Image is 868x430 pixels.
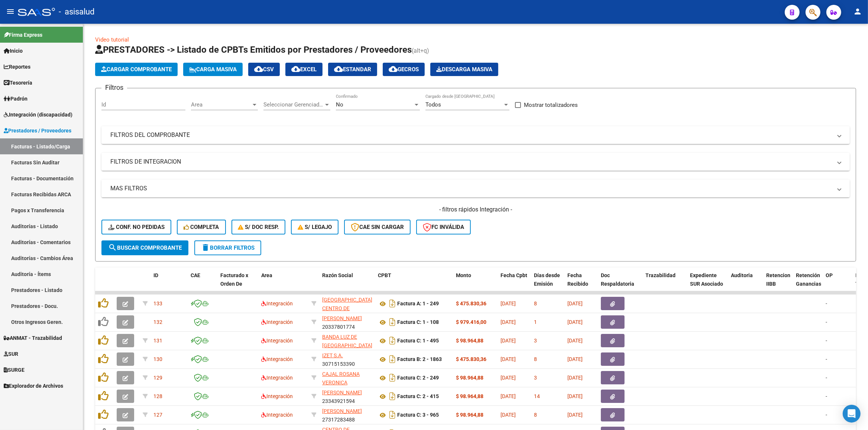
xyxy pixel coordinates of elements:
[263,101,324,108] span: Seleccionar Gerenciador
[826,272,833,278] span: OP
[826,319,827,325] span: -
[4,350,18,358] span: SUR
[108,244,182,251] span: Buscar Comprobante
[101,66,172,73] span: Cargar Comprobante
[201,244,255,251] span: Borrar Filtros
[796,272,821,287] span: Retención Ganancias
[108,224,165,230] span: Conf. no pedidas
[567,301,583,306] span: [DATE]
[322,408,362,414] span: [PERSON_NAME]
[378,272,391,278] span: CPBT
[59,4,94,20] span: - asisalud
[826,412,827,418] span: -
[322,297,372,328] span: [GEOGRAPHIC_DATA] CENTRO DE REHABILITACION S.R.L.
[501,301,516,306] span: [DATE]
[291,66,317,73] span: EXCEL
[826,375,827,381] span: -
[567,356,583,362] span: [DATE]
[501,356,516,362] span: [DATE]
[388,298,397,309] i: Descargar documento
[436,66,492,73] span: Descarga Masiva
[567,393,583,399] span: [DATE]
[194,240,261,255] button: Borrar Filtros
[397,301,439,307] strong: Factura A: 1 - 249
[254,65,263,73] mat-icon: cloud_download
[101,240,188,255] button: Buscar Comprobante
[793,267,823,300] datatable-header-cell: Retención Ganancias
[766,272,790,287] span: Retencion IIBB
[261,375,293,381] span: Integración
[763,267,793,300] datatable-header-cell: Retencion IIBB
[4,79,32,87] span: Tesorería
[150,267,188,300] datatable-header-cell: ID
[501,393,516,399] span: [DATE]
[261,301,293,306] span: Integración
[101,180,850,197] mat-expansion-panel-header: MAS FILTROS
[501,319,516,325] span: [DATE]
[843,405,861,423] div: Open Intercom Messenger
[322,334,372,348] span: BANDA LUZ DE [GEOGRAPHIC_DATA]
[456,301,486,306] strong: $ 475.830,36
[258,267,308,300] datatable-header-cell: Area
[101,82,127,93] h3: Filtros
[322,370,372,385] div: 27229762910
[567,375,583,381] span: [DATE]
[416,220,471,234] button: FC Inválida
[184,224,219,230] span: Completa
[456,319,486,325] strong: $ 979.416,00
[412,47,429,54] span: (alt+q)
[189,66,237,73] span: Carga Masiva
[690,272,723,287] span: Expediente SUR Asociado
[4,111,72,119] span: Integración (discapacidad)
[388,390,397,402] i: Descargar documento
[328,63,377,76] button: Estandar
[220,272,248,287] span: Facturado x Orden De
[397,319,439,325] strong: Factura C: 1 - 108
[153,272,158,278] span: ID
[4,127,71,135] span: Prestadores / Proveedores
[383,63,425,76] button: Gecros
[153,319,162,325] span: 132
[534,393,540,399] span: 14
[388,409,397,421] i: Descargar documento
[322,407,372,423] div: 27317283488
[95,63,178,76] button: Cargar Comprobante
[4,382,63,390] span: Explorador de Archivos
[261,272,272,278] span: Area
[388,372,397,384] i: Descargar documento
[4,95,27,103] span: Padrón
[254,66,274,73] span: CSV
[388,353,397,365] i: Descargar documento
[101,126,850,144] mat-expansion-panel-header: FILTROS DEL COMPROBANTE
[322,296,372,311] div: 30714792675
[456,375,483,381] strong: $ 98.964,88
[534,356,537,362] span: 8
[4,47,23,55] span: Inicio
[456,393,483,399] strong: $ 98.964,88
[322,352,343,358] span: IZET S.A.
[336,101,343,108] span: No
[4,63,30,71] span: Reportes
[397,357,442,362] strong: Factura B: 2 - 1863
[188,267,217,300] datatable-header-cell: CAE
[645,272,676,278] span: Trazabilidad
[642,267,687,300] datatable-header-cell: Trazabilidad
[322,333,372,348] div: 27360712643
[853,7,862,16] mat-icon: person
[430,63,498,76] app-download-masive: Descarga masiva de comprobantes (adjuntos)
[101,206,850,214] h4: - filtros rápidos Integración -
[397,412,439,418] strong: Factura C: 3 - 965
[351,224,404,230] span: CAE SIN CARGAR
[344,220,411,234] button: CAE SIN CARGAR
[319,267,375,300] datatable-header-cell: Razón Social
[598,267,642,300] datatable-header-cell: Doc Respaldatoria
[238,224,279,230] span: S/ Doc Resp.
[375,267,453,300] datatable-header-cell: CPBT
[501,272,527,278] span: Fecha Cpbt
[101,220,171,234] button: Conf. no pedidas
[191,272,200,278] span: CAE
[501,375,516,381] span: [DATE]
[334,65,343,73] mat-icon: cloud_download
[291,220,339,234] button: S/ legajo
[334,66,371,73] span: Estandar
